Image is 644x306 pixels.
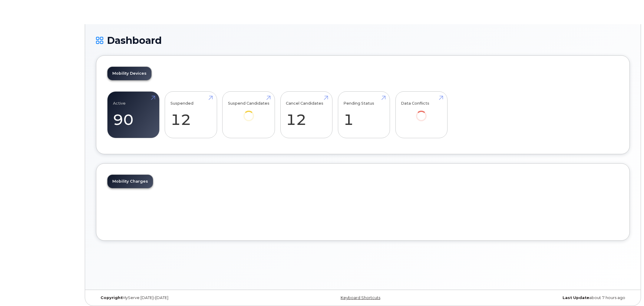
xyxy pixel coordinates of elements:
[228,95,269,130] a: Suspend Candidates
[452,295,630,300] div: about 7 hours ago
[101,295,122,300] strong: Copyright
[107,175,153,188] a: Mobility Charges
[286,95,327,135] a: Cancel Candidates 12
[343,95,384,135] a: Pending Status 1
[170,95,211,135] a: Suspended 12
[96,35,630,46] h1: Dashboard
[341,295,380,300] a: Keyboard Shortcuts
[401,95,442,130] a: Data Conflicts
[96,295,274,300] div: MyServe [DATE]–[DATE]
[107,67,151,80] a: Mobility Devices
[113,95,154,135] a: Active 90
[563,295,589,300] strong: Last Update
